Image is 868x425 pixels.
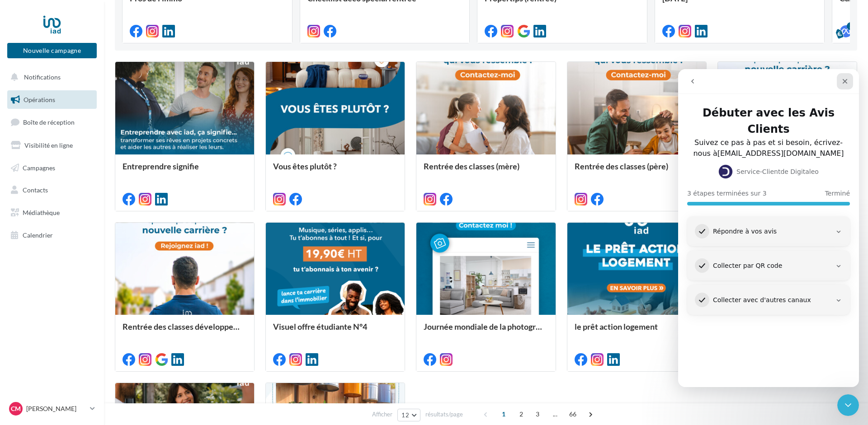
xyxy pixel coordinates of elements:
iframe: Intercom live chat [837,394,859,416]
span: 3 [530,407,545,421]
div: Rentrée des classes (père) [575,162,699,180]
span: 1 [496,407,511,421]
span: Visibilité en ligne [24,141,73,149]
span: 2 [514,407,528,421]
button: Nouvelle campagne [7,43,97,58]
div: Vous êtes plutôt ? [273,162,397,180]
a: Contacts [5,181,99,200]
span: Médiathèque [23,209,60,216]
a: Visibilité en ligne [5,136,99,155]
span: CM [11,404,21,413]
span: ... [548,407,562,421]
a: Campagnes [5,159,99,177]
span: Contacts [23,186,48,194]
span: Campagnes [23,163,55,171]
div: 5 [847,22,855,30]
div: Visuel offre étudiante N°4 [273,322,397,340]
div: Entreprendre signifie [123,162,247,180]
span: Notifications [24,73,61,81]
span: Calendrier [23,231,53,239]
p: [PERSON_NAME] [26,404,86,413]
a: Opérations [5,90,99,109]
a: CM [PERSON_NAME] [7,400,97,417]
a: Calendrier [5,226,99,245]
div: Journée mondiale de la photographie [424,322,548,340]
span: résultats/page [425,410,463,419]
a: Boîte de réception [5,112,99,132]
span: Afficher [372,410,392,419]
div: le prêt action logement [575,322,699,340]
span: Boîte de réception [23,118,75,126]
div: Rentrée des classes développement (conseiller) [123,322,247,340]
button: 12 [397,409,420,421]
span: Opérations [24,96,55,103]
iframe: Intercom live chat [678,69,859,387]
span: 66 [566,407,580,421]
button: Notifications [5,68,95,87]
a: Médiathèque [5,203,99,222]
div: Rentrée des classes (mère) [424,162,548,180]
span: 12 [401,411,409,419]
